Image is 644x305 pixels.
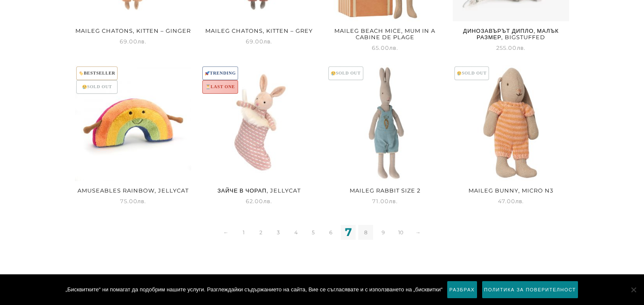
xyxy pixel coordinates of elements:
[453,25,569,43] h2: Динозавърът Дипло, Малък Размер, BigStuffed
[453,65,569,206] a: 😢SOLD OUTMaileg Bunny, Micro N3 47.00лв.
[389,198,398,204] span: лв.
[453,184,569,196] h2: Maileg Bunny, Micro N3
[75,184,191,196] h2: Amuseables Rainbow, Jellycat
[372,44,398,51] span: 65.00
[629,285,638,294] span: No
[120,198,147,204] span: 75.00
[75,65,191,206] a: 🏷️BESTSELLER😢SOLD OUTAmuseables Rainbow, Jellycat 75.00лв.
[271,225,286,240] a: 3
[306,225,321,240] a: 5
[75,25,191,37] h2: Maileg Chatons, Kitten – Ginger
[246,38,273,45] span: 69.00
[411,225,425,240] a: →
[482,281,579,299] a: Политика за поверителност
[358,225,373,240] a: 8
[236,225,251,240] a: 1
[517,44,526,51] span: лв.
[120,38,147,45] span: 69.00
[496,44,526,51] span: 255.00
[288,225,303,240] a: 4
[327,65,443,206] a: 😢SOLD OUTMaileg Rabbit size 2 71.00лв.
[376,225,391,240] a: 9
[327,184,443,196] h2: Maileg Rabbit size 2
[66,285,443,294] span: „Бисквитките“ ни помагат да подобрим нашите услуги. Разглеждайки съдържанието на сайта, Вие се съ...
[201,25,317,37] h2: Maileg Chatons, Kitten – Grey
[341,225,356,240] span: 7
[201,184,317,196] h2: Зайче В Чорап, Jellycat
[263,198,272,204] span: лв.
[393,225,408,240] a: 10
[246,198,272,204] span: 62.00
[138,38,147,45] span: лв.
[515,198,524,204] span: лв.
[447,281,477,299] a: Разбрах
[498,198,524,204] span: 47.00
[201,65,317,206] a: 🚀TRENDING⏳LAST ONEЗайче В Чорап, Jellycat 62.00лв.
[253,225,268,240] a: 2
[218,225,233,240] a: ←
[264,38,273,45] span: лв.
[372,198,398,204] span: 71.00
[323,225,338,240] a: 6
[327,25,443,43] h2: Maileg Beach Mice, Mum In A Cabine De Plage
[138,198,147,204] span: лв.
[389,44,398,51] span: лв.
